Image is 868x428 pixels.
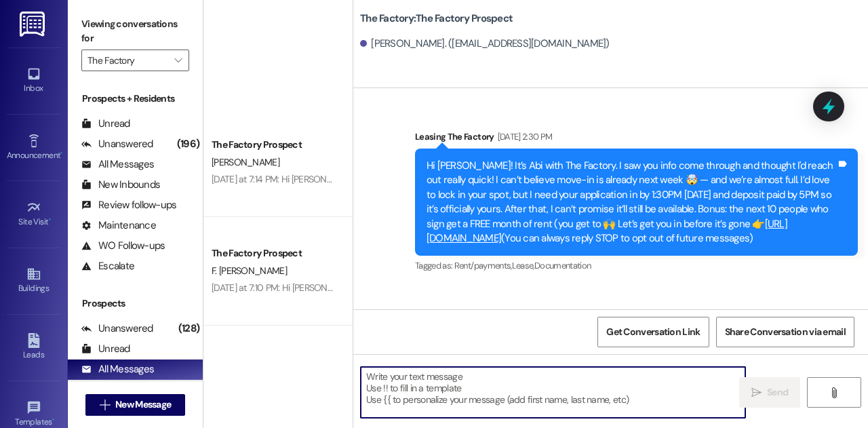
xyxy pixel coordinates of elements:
div: Prospects + Residents [68,92,203,106]
button: Send [739,377,800,408]
div: Maintenance [81,218,156,233]
img: ResiDesk Logo [20,12,47,37]
a: [URL][DOMAIN_NAME] [427,217,787,245]
div: Tagged as: [415,256,858,275]
div: All Messages [81,362,154,376]
span: • [49,215,51,225]
a: Site Visit • [7,196,61,233]
div: Review follow-ups [81,198,176,212]
div: (196) [174,134,203,155]
div: The Factory Prospect [212,138,337,152]
span: Rent/payments , [454,260,512,271]
b: The Factory: The Factory Prospect [360,12,513,26]
div: New Inbounds [81,178,160,192]
span: Lease , [512,260,534,271]
div: [PERSON_NAME]. ([EMAIL_ADDRESS][DOMAIN_NAME]) [360,37,610,51]
div: [DATE] 2:30 PM [494,130,553,144]
div: Escalate [81,259,134,273]
div: Hi [PERSON_NAME]! It’s Abi with The Factory. I saw you info come through and thought I'd reach ou... [427,159,836,246]
span: • [52,415,54,425]
span: [PERSON_NAME] [212,156,279,168]
div: Unread [81,342,130,356]
div: (128) [175,318,203,339]
span: • [60,149,62,158]
i:  [174,55,182,66]
span: Share Conversation via email [725,325,846,339]
div: Unanswered [81,137,153,151]
div: Unread [81,117,130,131]
div: Prospects [68,296,203,311]
a: Leads [7,329,61,366]
input: All communities [87,50,167,71]
span: Get Conversation Link [606,325,700,339]
label: Viewing conversations for [81,14,189,50]
span: Documentation [534,260,591,271]
div: Leasing The Factory [415,130,858,149]
span: New Message [115,397,171,412]
a: Buildings [7,262,61,299]
button: New Message [85,394,186,416]
button: Get Conversation Link [597,317,709,347]
button: Share Conversation via email [716,317,854,347]
div: All Messages [81,157,154,172]
div: Unanswered [81,322,153,336]
span: F. [PERSON_NAME] [212,265,287,277]
div: WO Follow-ups [81,239,165,253]
span: Send [767,385,788,400]
a: Inbox [7,62,61,99]
i:  [100,400,110,410]
i:  [751,387,762,398]
i:  [829,387,839,398]
div: The Factory Prospect [212,246,337,260]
